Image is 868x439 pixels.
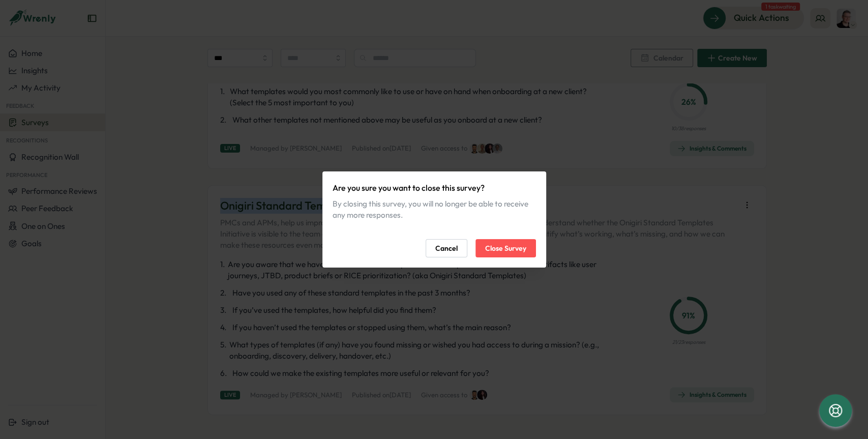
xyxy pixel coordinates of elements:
span: Close Survey [485,240,526,257]
div: By closing this survey, you will no longer be able to receive any more responses. [333,198,536,221]
span: Cancel [435,240,458,257]
button: Close Survey [475,239,536,257]
button: Cancel [426,239,467,257]
p: Are you sure you want to close this survey? [333,182,536,194]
